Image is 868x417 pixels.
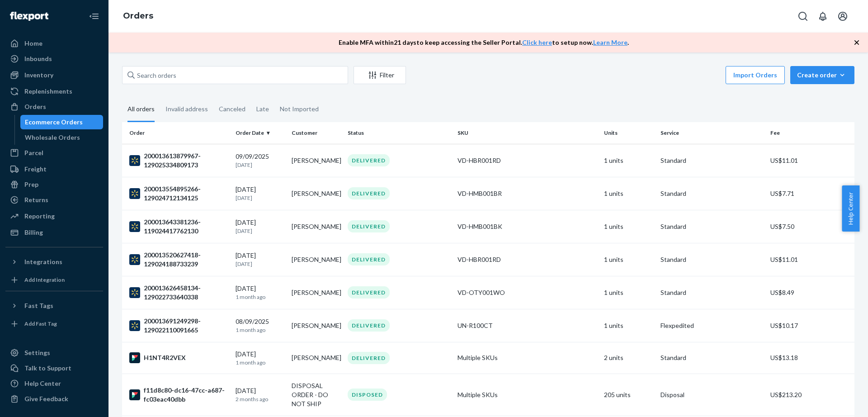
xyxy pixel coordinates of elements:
div: Billing [24,228,43,237]
div: Inbounds [24,54,52,63]
div: DELIVERED [348,286,390,299]
a: Add Fast Tag [5,317,103,331]
div: Prep [24,180,38,189]
p: Standard [660,222,763,231]
div: Filter [354,71,406,80]
div: Add Fast Tag [24,320,57,327]
button: Integrations [5,255,103,269]
th: Order Date [232,122,288,144]
div: Not Imported [280,97,319,121]
td: 2 units [600,342,656,374]
td: 1 units [600,177,656,210]
p: Standard [660,156,763,165]
span: Help Center [842,185,859,232]
div: Home [24,39,42,48]
a: Help Center [5,376,103,391]
td: [PERSON_NAME] [288,276,344,309]
a: Replenishments [5,84,103,99]
div: Inventory [24,71,53,80]
p: 1 month ago [236,359,284,366]
button: Give Feedback [5,392,103,406]
button: Close Navigation [85,7,103,25]
div: VD-HBR001RD [458,156,597,165]
a: Wholesale Orders [20,130,104,145]
p: [DATE] [236,260,284,268]
td: US$11.01 [767,243,854,276]
div: [DATE] [236,350,284,366]
p: [DATE] [236,161,284,169]
a: Parcel [5,146,103,160]
div: All orders [127,97,155,122]
div: Fast Tags [24,301,53,310]
td: [PERSON_NAME] [288,309,344,342]
a: Ecommerce Orders [20,115,104,129]
div: [DATE] [236,218,284,235]
td: [PERSON_NAME] [288,243,344,276]
div: [DATE] [236,251,284,268]
div: VD-OTY001WO [458,288,597,297]
a: Orders [5,100,103,114]
input: Search orders [122,66,348,84]
a: Talk to Support [5,361,103,375]
a: Reporting [5,209,103,223]
td: 205 units [600,374,656,416]
td: US$8.49 [767,276,854,309]
th: Status [344,122,454,144]
td: US$11.01 [767,144,854,177]
div: 200013520627418-129024188733239 [129,251,228,269]
div: Integrations [24,257,62,266]
div: Orders [24,102,46,111]
a: Inbounds [5,52,103,66]
div: 200013643381236-119024417762130 [129,218,228,236]
a: Settings [5,346,103,360]
th: Service [657,122,767,144]
div: [DATE] [236,284,284,301]
div: Wholesale Orders [25,133,80,142]
button: Fast Tags [5,299,103,313]
p: 1 month ago [236,326,284,334]
td: [PERSON_NAME] [288,144,344,177]
div: DISPOSED [348,389,387,401]
button: Create order [790,66,854,84]
div: Add Integration [24,276,65,284]
td: 1 units [600,210,656,243]
th: Order [122,122,232,144]
td: 1 units [600,309,656,342]
td: US$213.20 [767,374,854,416]
div: VD-HMB001BK [458,222,597,231]
a: Billing [5,225,103,240]
div: DELIVERED [348,352,390,364]
a: Prep [5,177,103,192]
div: Parcel [24,148,43,157]
td: [PERSON_NAME] [288,210,344,243]
div: Canceled [219,97,245,121]
p: Standard [660,288,763,297]
button: Import Orders [726,66,785,84]
a: Freight [5,162,103,176]
div: 200013691249298-129022110091665 [129,317,228,335]
td: Disposal [657,374,767,416]
p: [DATE] [236,227,284,235]
p: Standard [660,189,763,198]
td: Multiple SKUs [454,342,600,374]
div: DELIVERED [348,220,390,232]
td: [PERSON_NAME] [288,177,344,210]
a: Inventory [5,68,103,82]
div: DELIVERED [348,319,390,332]
div: Settings [24,348,50,357]
div: DELIVERED [348,187,390,199]
td: US$10.17 [767,309,854,342]
p: 1 month ago [236,293,284,301]
p: [DATE] [236,194,284,202]
div: 09/09/2025 [236,152,284,169]
a: Returns [5,193,103,207]
div: Ecommerce Orders [25,118,83,127]
button: Filter [354,66,406,84]
th: SKU [454,122,600,144]
div: [DATE] [236,185,284,202]
div: [DATE] [236,386,284,403]
div: Reporting [24,212,55,221]
div: 08/09/2025 [236,317,284,334]
td: US$7.71 [767,177,854,210]
div: UN-R100CT [458,321,597,330]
